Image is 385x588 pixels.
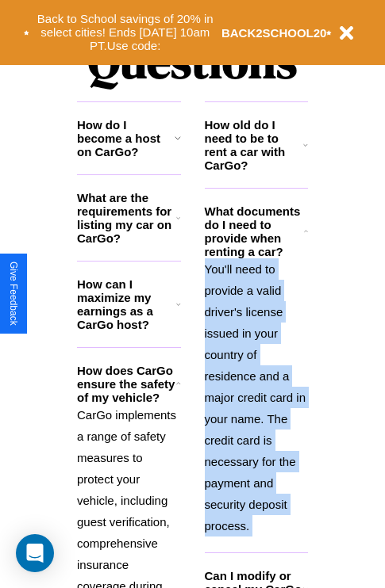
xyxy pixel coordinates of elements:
[77,277,176,331] h3: How can I maximize my earnings as a CarGo host?
[77,364,176,404] h3: How does CarGo ensure the safety of my vehicle?
[8,262,19,326] div: Give Feedback
[205,204,305,258] h3: What documents do I need to provide when renting a car?
[205,258,309,536] p: You'll need to provide a valid driver's license issued in your country of residence and a major c...
[29,8,221,57] button: Back to School savings of 20% in select cities! Ends [DATE] 10am PT.Use code:
[16,534,54,572] div: Open Intercom Messenger
[77,118,175,158] h3: How do I become a host on CarGo?
[221,26,327,40] b: BACK2SCHOOL20
[77,191,176,245] h3: What are the requirements for listing my car on CarGo?
[205,118,304,172] h3: How old do I need to be to rent a car with CarGo?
